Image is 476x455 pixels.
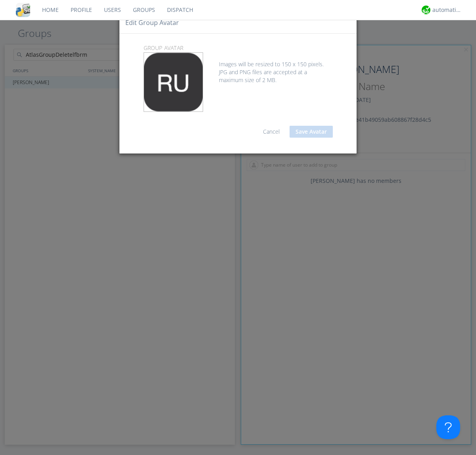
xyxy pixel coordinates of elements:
[422,6,430,14] img: d2d01cd9b4174d08988066c6d424eccd
[125,18,179,27] h4: Edit group Avatar
[16,3,30,17] img: cddb5a64eb264b2086981ab96f4c1ba7
[432,6,462,14] div: automation+atlas
[290,126,333,138] button: Save Avatar
[144,52,333,84] div: Images will be resized to 150 x 150 pixels. JPG and PNG files are accepted at a maximum size of 2...
[263,128,280,135] a: Cancel
[138,44,339,52] p: group Avatar
[144,53,203,111] img: 373638.png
